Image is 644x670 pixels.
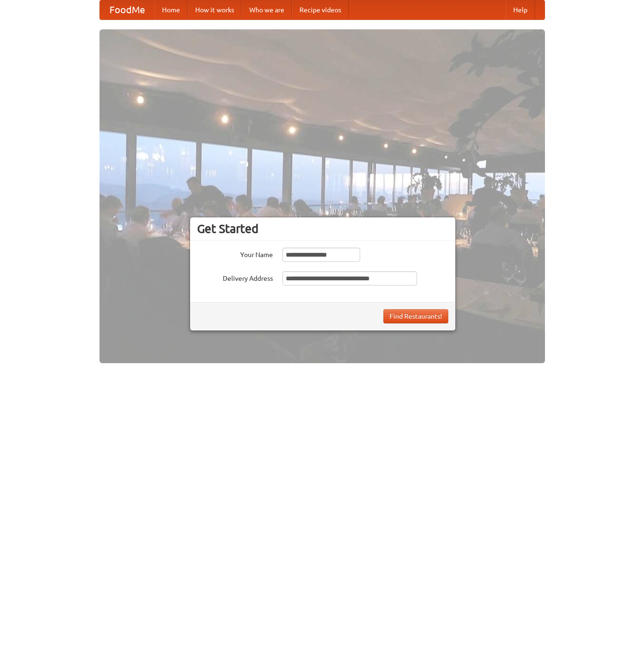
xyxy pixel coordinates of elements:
a: FoodMe [100,0,154,19]
a: How it works [188,0,242,19]
label: Delivery Address [197,271,273,283]
a: Help [506,0,535,19]
button: Find Restaurants! [383,309,448,323]
a: Home [154,0,188,19]
label: Your Name [197,248,273,259]
a: Recipe videos [292,0,349,19]
h3: Get Started [197,222,448,236]
a: Who we are [242,0,292,19]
